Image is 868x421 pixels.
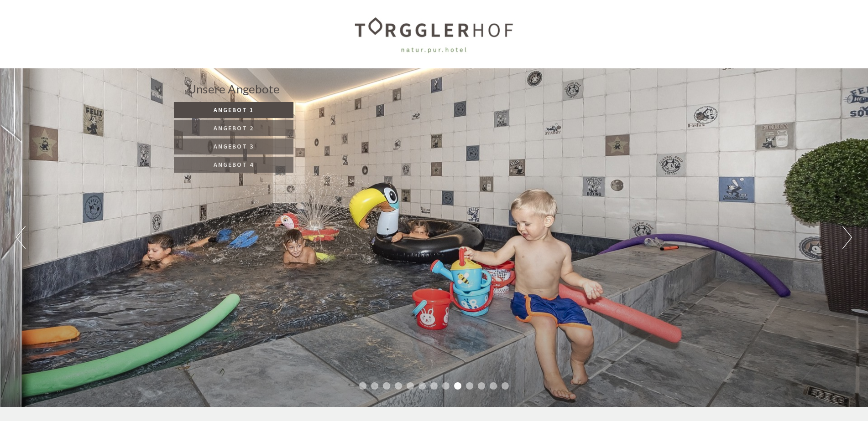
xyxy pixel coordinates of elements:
[842,226,852,249] button: Next
[16,226,26,249] button: Previous
[174,81,293,98] div: Unsere Angebote
[214,160,254,169] span: Angebot 4
[214,106,254,114] span: Angebot 1
[214,124,254,132] span: Angebot 2
[214,142,254,150] span: Angebot 3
